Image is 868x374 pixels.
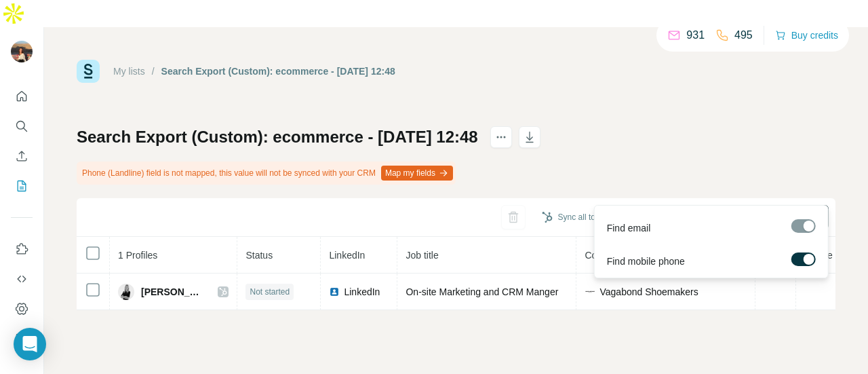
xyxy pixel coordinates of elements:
img: company-logo [585,286,595,297]
span: Mobile [804,250,832,261]
button: Sync all to HubSpot (1) [532,207,651,227]
div: Phone (Landline) field is not mapped, this value will not be synced with your CRM [77,162,456,185]
span: Find mobile phone [607,255,685,268]
span: Not started [250,286,290,298]
button: My lists [11,174,33,198]
span: On-site Marketing and CRM Manger [406,286,558,297]
button: Use Surfe API [11,267,33,291]
button: Search [11,114,33,138]
span: Status [245,250,273,261]
img: Avatar [118,284,134,300]
button: Dashboard [11,297,33,321]
span: [PERSON_NAME] [141,285,204,299]
button: Buy credits [775,26,838,45]
button: Use Surfe on LinkedIn [11,237,33,261]
img: Surfe Logo [77,60,100,83]
span: Find email [607,221,651,235]
button: Map my fields [381,166,453,181]
span: LinkedIn [329,250,365,261]
span: 1 Profiles [118,250,157,261]
span: LinkedIn [344,285,380,299]
span: Vagabond Shoemakers [599,285,698,299]
p: 495 [734,27,753,43]
button: Feedback [11,326,33,351]
span: Company [585,250,625,261]
img: LinkedIn logo [329,286,340,297]
h1: Search Export (Custom): ecommerce - [DATE] 12:48 [77,126,478,148]
p: 931 [686,27,705,43]
a: My lists [113,66,145,77]
span: Job title [406,250,438,261]
button: Enrich CSV [11,144,33,168]
img: Avatar [11,41,33,62]
div: Search Export (Custom): ecommerce - [DATE] 12:48 [161,64,395,78]
button: Quick start [11,84,33,109]
li: / [152,64,155,78]
div: Open Intercom Messenger [14,328,46,360]
button: actions [490,126,512,148]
